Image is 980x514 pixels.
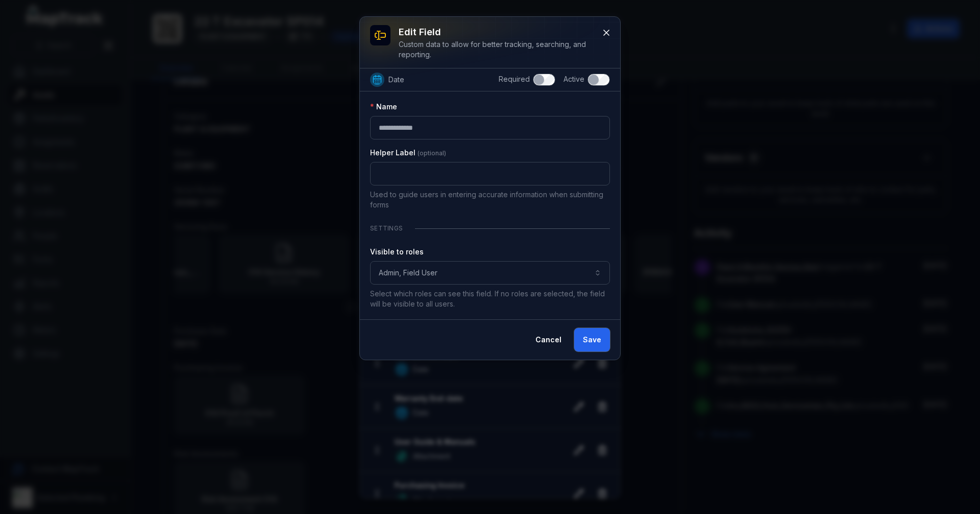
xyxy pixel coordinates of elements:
[499,75,530,83] span: Required
[370,116,610,139] input: :r23r:-form-item-label
[388,75,404,85] span: Date
[563,75,584,83] span: Active
[370,102,397,112] label: Name
[370,261,610,285] button: Admin, Field User
[527,328,570,352] button: Cancel
[399,25,594,39] h3: Edit field
[370,247,424,257] label: Visible to roles
[370,218,610,239] div: Settings
[370,190,610,210] p: Used to guide users in entering accurate information when submitting forms
[370,148,446,158] label: Helper Label
[399,39,594,60] div: Custom data to allow for better tracking, searching, and reporting.
[370,162,610,185] input: :r23s:-form-item-label
[370,289,610,309] p: Select which roles can see this field. If no roles are selected, the field will be visible to all...
[574,328,610,352] button: Save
